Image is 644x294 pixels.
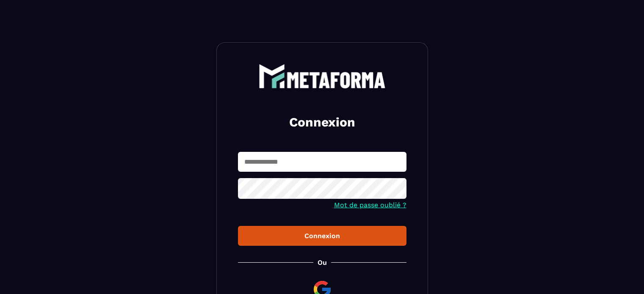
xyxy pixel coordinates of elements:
img: logo [259,64,386,88]
button: Connexion [238,226,406,246]
p: Ou [318,258,327,267]
div: Connexion [245,232,400,240]
h2: Connexion [248,114,396,131]
a: logo [238,64,406,88]
a: Mot de passe oublié ? [334,201,406,209]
